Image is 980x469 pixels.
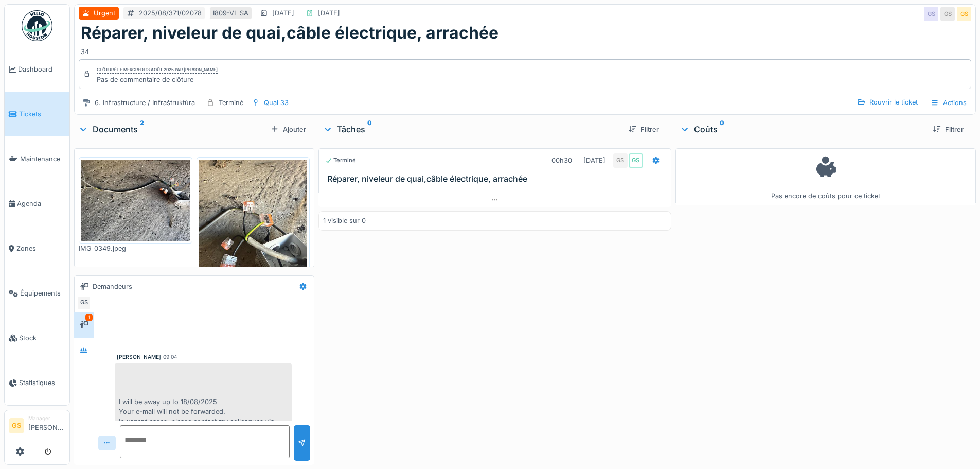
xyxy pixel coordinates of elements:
li: GS [9,418,24,433]
div: Filtrer [929,123,968,136]
span: Équipements [20,288,65,298]
a: Dashboard [5,47,69,92]
div: [DATE] [272,8,294,18]
div: Ajouter [266,123,310,136]
div: [DATE] [583,155,605,165]
div: GS [957,7,971,21]
div: GS [924,7,938,21]
div: Coûts [680,123,924,135]
img: zlny0hjx9sfnl045vtis6sok42hj [81,160,190,241]
div: 00h30 [551,155,572,165]
div: Terminé [325,156,356,165]
div: 1 visible sur 0 [323,216,366,225]
span: Maintenance [20,154,65,164]
div: Terminé [219,98,243,108]
div: Rouvrir le ticket [853,95,922,109]
div: Urgent [94,8,115,18]
div: 2025/08/371/02078 [139,8,202,18]
div: 09:04 [163,353,177,361]
span: Dashboard [18,64,65,74]
span: Agenda [17,199,65,209]
div: 34 [81,43,969,57]
span: Stock [19,333,65,343]
div: Pas encore de coûts pour ce ticket [682,153,969,201]
a: Statistiques [5,360,69,405]
div: Quai 33 [264,98,289,108]
a: Stock [5,316,69,360]
div: Clôturé le mercredi 13 août 2025 par [PERSON_NAME] [97,66,218,74]
div: [PERSON_NAME] [117,353,161,361]
img: Badge_color-CXgf-gQk.svg [22,10,52,41]
sup: 2 [140,123,144,135]
div: IMG_0349.jpeg [79,244,192,253]
a: Agenda [5,181,69,226]
a: Équipements [5,271,69,316]
a: Tickets [5,92,69,136]
span: Statistiques [19,378,65,388]
div: I809-VL SA [213,8,248,18]
div: I will be away up to 18/08/2025 Your e-mail will not be forwarded. In urgent cases, please contac... [115,363,292,440]
div: 1 [85,314,93,321]
a: Zones [5,226,69,271]
span: Tickets [19,109,65,119]
div: Tâches [323,123,619,135]
div: Manager [28,414,65,422]
div: Actions [926,95,971,110]
div: Pas de commentaire de clôture [97,75,218,84]
img: etpvz9bz1z5yojwwthxqc6n6ny9v [199,160,308,304]
h1: Réparer, niveleur de quai,câble électrique, arrachée [81,23,498,43]
div: Filtrer [624,123,663,136]
sup: 0 [367,123,372,135]
div: GS [77,296,91,310]
sup: 0 [720,123,724,135]
div: GS [613,153,628,168]
span: Zones [16,244,65,253]
div: Documents [78,123,266,135]
a: Maintenance [5,136,69,181]
div: Demandeurs [93,282,132,291]
div: GS [629,153,643,168]
li: [PERSON_NAME] [28,414,65,437]
h3: Réparer, niveleur de quai,câble électrique, arrachée [327,174,666,184]
div: 6. Infrastructure / Infraštruktúra [95,98,195,108]
div: GS [940,7,955,21]
a: GS Manager[PERSON_NAME] [9,414,65,439]
div: [DATE] [318,8,340,18]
